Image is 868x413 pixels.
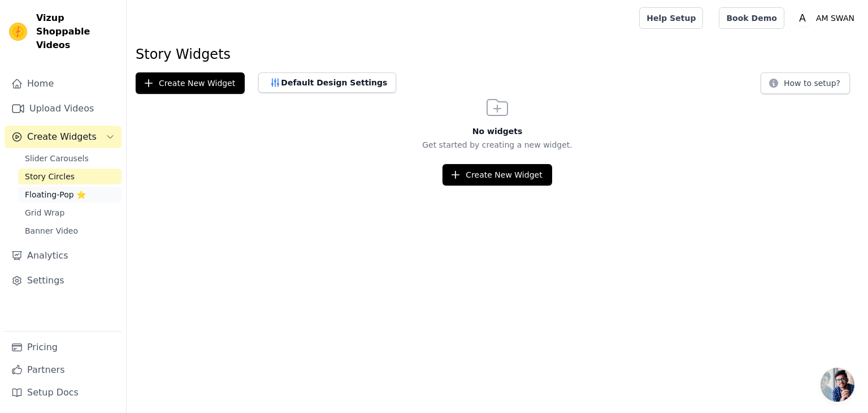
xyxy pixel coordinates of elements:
[18,205,121,221] a: Grid Wrap
[25,207,64,218] span: Grid Wrap
[27,130,97,144] span: Create Widgets
[5,97,121,120] a: Upload Videos
[5,72,121,95] a: Home
[5,336,121,359] a: Pricing
[18,150,121,166] a: Slider Carousels
[127,126,868,137] h3: No widgets
[799,12,806,24] text: A
[127,139,868,150] p: Get started by creating a new widget.
[25,153,89,164] span: Slider Carousels
[761,80,850,91] a: How to setup?
[5,359,121,381] a: Partners
[639,7,703,29] a: Help Setup
[18,223,121,239] a: Banner Video
[442,164,552,186] button: Create New Widget
[793,8,859,28] button: A AM SWAN
[18,187,121,203] a: Floating-Pop ⭐
[258,72,396,93] button: Default Design Settings
[5,381,121,404] a: Setup Docs
[36,11,117,52] span: Vizup Shoppable Videos
[719,7,784,29] a: Book Demo
[761,72,850,94] button: How to setup?
[25,171,75,182] span: Story Circles
[5,244,121,267] a: Analytics
[5,126,121,148] button: Create Widgets
[136,45,859,63] h1: Story Widgets
[25,189,86,200] span: Floating-Pop ⭐
[5,269,121,292] a: Settings
[136,72,245,94] button: Create New Widget
[811,8,859,28] p: AM SWAN
[821,368,854,402] a: Open chat
[25,225,78,236] span: Banner Video
[9,23,27,41] img: Vizup
[18,169,121,184] a: Story Circles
